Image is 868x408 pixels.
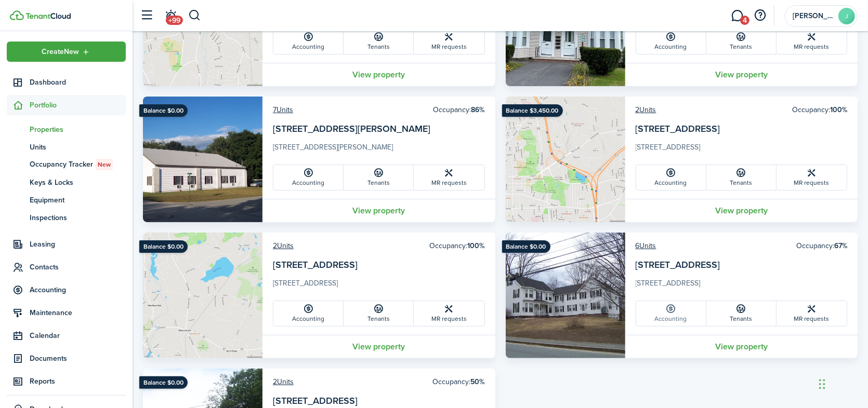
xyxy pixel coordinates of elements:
span: John [793,12,834,20]
b: 67% [834,240,847,251]
div: Drag [819,369,825,400]
a: 2Units [273,376,294,387]
a: [STREET_ADDRESS] [273,394,358,407]
b: 50% [471,376,485,387]
button: Open menu [7,42,126,62]
a: Properties [7,120,126,138]
ribbon: Balance $0.00 [139,240,188,253]
a: [STREET_ADDRESS] [636,122,720,135]
card-header-right: Occupancy: [433,376,485,387]
img: TenantCloud [25,13,71,19]
a: [STREET_ADDRESS] [273,258,358,271]
img: TenantCloud [10,10,24,20]
a: Tenants [344,29,414,54]
img: Property avatar [506,97,625,222]
span: +99 [166,16,183,25]
a: MR requests [777,165,847,190]
a: Notifications [161,3,181,29]
a: Equipment [7,191,126,209]
span: Leasing [30,239,126,250]
span: Maintenance [30,307,126,318]
span: Inspections [30,212,126,223]
img: Property avatar [506,233,625,358]
card-header-right: Occupancy: [796,240,847,251]
a: [STREET_ADDRESS][PERSON_NAME] [273,122,430,135]
img: Property avatar [143,233,262,358]
card-header-right: Occupancy: [433,104,485,115]
a: MR requests [777,29,847,54]
span: Dashboard [30,77,126,88]
card-description: [STREET_ADDRESS][PERSON_NAME] [273,142,485,158]
span: Reports [30,376,126,387]
card-description: [STREET_ADDRESS] [273,278,485,294]
a: Units [7,138,126,156]
card-description: [STREET_ADDRESS] [636,278,848,294]
a: Occupancy TrackerNew [7,156,126,173]
a: View property [262,63,495,86]
card-header-right: Occupancy: [430,240,485,251]
b: 100% [468,240,485,251]
button: Open sidebar [137,6,157,25]
a: Accounting [273,301,344,326]
a: 2Units [273,240,294,251]
b: 86% [471,104,485,115]
a: Accounting [636,29,706,54]
img: Property avatar [143,97,262,222]
span: Documents [30,353,126,364]
avatar-text: J [838,8,855,24]
a: [STREET_ADDRESS] [636,258,720,271]
card-description: [STREET_ADDRESS] [636,142,848,158]
span: Accounting [30,284,126,295]
a: 7Units [273,104,293,115]
ribbon: Balance $0.00 [139,104,188,117]
a: Reports [7,371,126,391]
a: View property [625,63,858,86]
span: Occupancy Tracker [30,159,126,170]
span: Portfolio [30,100,126,111]
a: MR requests [414,165,484,190]
b: 100% [830,104,847,115]
a: Accounting [636,301,706,326]
a: 6Units [636,240,656,251]
ribbon: Balance $0.00 [139,376,188,389]
span: Contacts [30,262,126,273]
span: Create New [42,48,80,56]
span: Keys & Locks [30,177,126,188]
span: Units [30,142,126,153]
a: MR requests [414,29,484,54]
a: Messaging [728,3,747,29]
a: View property [262,335,495,358]
span: Equipment [30,195,126,206]
a: Tenants [706,29,777,54]
a: MR requests [777,301,847,326]
span: Properties [30,124,126,135]
a: View property [262,199,495,222]
ribbon: Balance $3,450.00 [502,104,563,117]
a: Tenants [344,301,414,326]
a: View property [625,199,858,222]
a: Keys & Locks [7,173,126,191]
ribbon: Balance $0.00 [502,240,550,253]
a: Accounting [273,29,344,54]
a: 2Units [636,104,656,115]
span: Calendar [30,330,126,341]
a: View property [625,335,858,358]
a: MR requests [414,301,484,326]
a: Tenants [706,301,777,326]
span: 4 [740,16,749,25]
a: Accounting [636,165,706,190]
a: Inspections [7,209,126,226]
button: Search [188,7,201,24]
span: New [98,160,111,169]
a: Accounting [273,165,344,190]
card-header-right: Occupancy: [792,104,847,115]
iframe: Chat Widget [816,358,868,408]
a: Dashboard [7,72,126,92]
button: Open resource center [752,7,769,24]
a: Tenants [706,165,777,190]
a: Tenants [344,165,414,190]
